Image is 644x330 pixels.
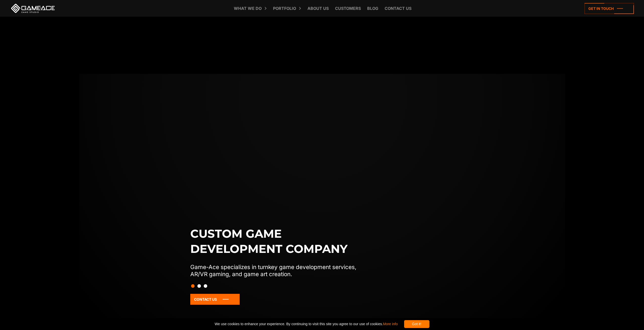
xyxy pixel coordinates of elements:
h1: Custom game development company [190,226,367,256]
span: We use cookies to enhance your experience. By continuing to visit this site you agree to our use ... [215,320,398,328]
a: Contact Us [190,294,240,305]
a: More info [383,322,398,326]
a: Get in touch [585,3,634,14]
div: Got it! [404,320,429,328]
button: Slide 3 [204,282,207,290]
p: Game-Ace specializes in turnkey game development services, AR/VR gaming, and game art creation. [190,263,367,278]
button: Slide 1 [191,282,195,290]
button: Slide 2 [197,282,201,290]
